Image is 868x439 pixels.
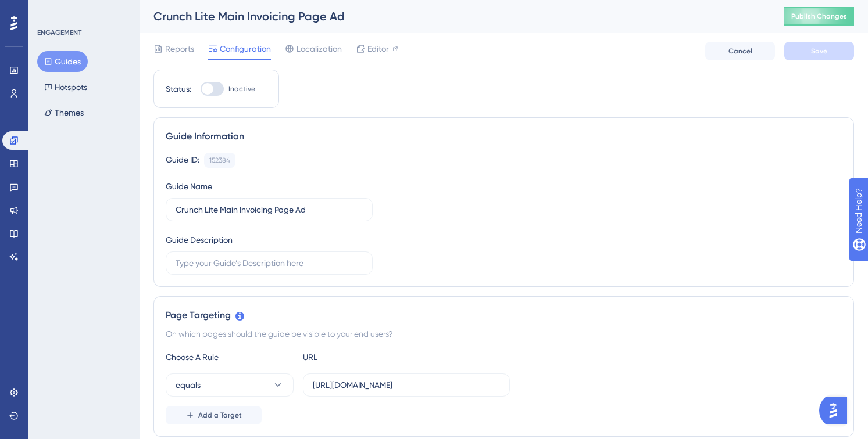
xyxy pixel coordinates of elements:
[209,156,230,165] div: 152384
[37,51,88,72] button: Guides
[166,82,191,96] div: Status:
[166,179,212,193] div: Guide Name
[176,378,201,392] span: equals
[728,46,752,56] span: Cancel
[166,406,262,424] button: Add a Target
[166,308,842,322] div: Page Targeting
[705,42,775,60] button: Cancel
[153,8,755,24] div: Crunch Lite Main Invoicing Page Ad
[166,233,233,247] div: Guide Description
[791,12,847,21] span: Publish Changes
[198,411,242,420] span: Add a Target
[784,7,854,26] button: Publish Changes
[176,257,363,269] input: Type your Guide’s Description here
[313,379,500,391] input: yourwebsite.com/path
[37,28,81,37] div: ENGAGEMENT
[303,350,431,364] div: URL
[228,84,255,93] span: Inactive
[166,153,199,168] div: Guide ID:
[220,42,271,56] span: Configuration
[37,77,94,98] button: Hotspots
[165,42,194,56] span: Reports
[166,327,842,341] div: On which pages should the guide be visible to your end users?
[367,42,389,56] span: Editor
[811,46,827,56] span: Save
[27,3,73,17] span: Need Help?
[784,42,854,60] button: Save
[37,102,91,123] button: Themes
[166,350,294,364] div: Choose A Rule
[166,129,842,143] div: Guide Information
[297,42,342,56] span: Localization
[819,393,854,428] iframe: UserGuiding AI Assistant Launcher
[166,373,294,397] button: equals
[176,203,363,216] input: Type your Guide’s Name here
